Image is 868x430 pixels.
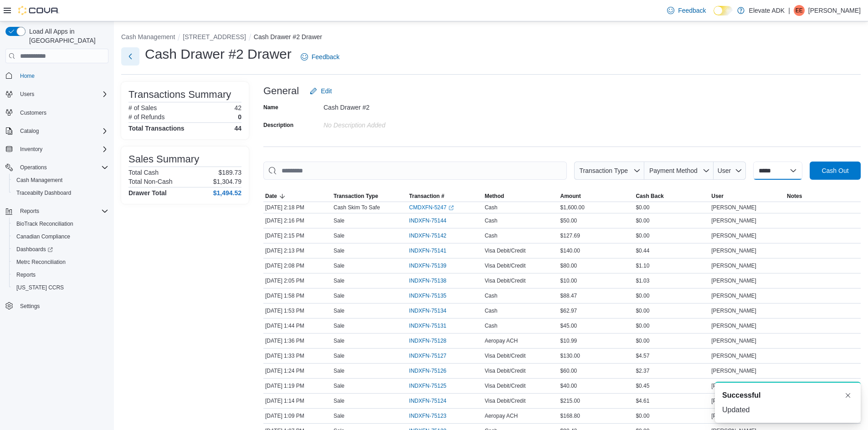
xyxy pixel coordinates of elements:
span: User [718,167,731,174]
button: INDXFN-75135 [409,290,456,301]
button: Settings [2,299,112,313]
span: INDXFN-75124 [409,397,447,405]
span: INDXFN-75142 [409,232,447,239]
a: Feedback [663,1,709,20]
span: Washington CCRS [13,282,108,293]
span: Reports [16,206,108,217]
span: Inventory [20,146,42,153]
span: Transaction # [409,192,444,200]
span: [PERSON_NAME] [711,322,756,329]
button: Amount [559,191,634,202]
button: Reports [16,206,43,217]
a: Home [16,71,38,81]
p: Sale [334,412,344,420]
h4: 44 [234,125,241,132]
span: Cash Management [13,175,108,186]
button: INDXFN-75126 [409,365,456,376]
label: Description [263,121,293,129]
button: Cash Management [121,33,175,40]
button: [US_STATE] CCRS [9,281,112,294]
div: [DATE] 2:15 PM [263,230,332,241]
div: Updated [722,405,853,415]
span: $10.00 [560,277,577,284]
a: BioTrack Reconciliation [13,218,77,229]
button: Home [2,69,112,82]
a: Dashboards [13,244,56,255]
span: $140.00 [560,247,580,254]
button: Date [263,191,332,202]
span: Catalog [16,126,108,137]
button: Notes [785,191,861,202]
div: [DATE] 1:09 PM [263,410,332,421]
span: INDXFN-75144 [409,217,447,224]
button: Transaction Type [332,191,407,202]
a: Reports [13,269,39,280]
span: Successful [722,390,760,401]
h6: # of Sales [128,104,157,111]
div: [DATE] 1:24 PM [263,365,332,376]
span: Cash [485,292,498,299]
div: Cash Drawer #2 [324,100,446,111]
button: Dismiss toast [842,390,853,401]
p: [PERSON_NAME] [808,5,861,16]
button: Transaction Type [574,162,644,180]
button: INDXFN-75124 [409,395,456,406]
button: Traceabilty Dashboard [9,187,112,199]
div: $2.37 [634,365,709,376]
button: INDXFN-75134 [409,305,456,316]
span: Cash [485,307,498,314]
p: Sale [334,247,344,254]
div: [DATE] 1:36 PM [263,335,332,346]
div: No Description added [324,118,446,129]
span: INDXFN-75131 [409,322,447,329]
p: Sale [334,277,344,284]
button: Operations [2,161,112,174]
span: Users [16,89,108,100]
button: INDXFN-75131 [409,320,456,331]
span: $62.97 [560,307,577,314]
nav: An example of EuiBreadcrumbs [121,32,861,43]
div: [DATE] 2:08 PM [263,260,332,271]
p: Sale [334,217,344,224]
p: Cash Skim To Safe [334,204,380,211]
div: Notification [722,390,853,401]
button: Reports [2,205,112,218]
button: INDXFN-75127 [409,350,456,361]
div: [DATE] 1:14 PM [263,395,332,406]
div: $0.00 [634,230,709,241]
p: Sale [334,352,344,359]
h3: General [263,86,299,96]
span: BioTrack Reconciliation [16,220,73,228]
span: [PERSON_NAME] [711,262,756,269]
span: $50.00 [560,217,577,224]
span: Payment Method [649,167,698,174]
span: Date [265,192,277,200]
span: $168.80 [560,412,580,420]
span: Cash Back [636,192,663,200]
span: [PERSON_NAME] [711,277,756,284]
a: CMDXFN-5247External link [409,204,454,211]
button: User [714,162,746,180]
button: Cash Drawer #2 Drawer [254,33,322,40]
span: [PERSON_NAME] [711,204,756,211]
span: Visa Debit/Credit [485,262,526,269]
span: INDXFN-75134 [409,307,447,314]
h4: $1,494.52 [213,189,241,197]
span: Reports [16,271,36,278]
div: $1.03 [634,275,709,286]
div: $0.00 [634,305,709,316]
a: Traceabilty Dashboard [13,187,75,198]
nav: Complex example [5,65,108,336]
span: Cash Out [822,166,848,175]
a: Settings [16,301,43,312]
span: INDXFN-75128 [409,337,447,344]
span: Transaction Type [334,192,378,200]
span: Cash Management [16,177,62,184]
button: INDXFN-75123 [409,410,456,421]
button: Operations [16,162,51,173]
span: Visa Debit/Credit [485,277,526,284]
span: Metrc Reconciliation [16,258,66,266]
span: INDXFN-75127 [409,352,447,359]
h3: Transactions Summary [128,89,231,100]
